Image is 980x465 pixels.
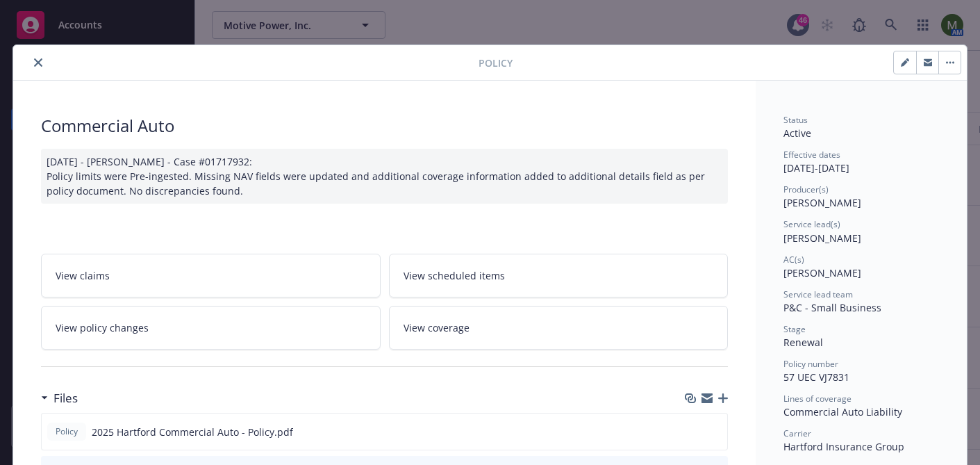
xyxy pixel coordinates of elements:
div: [DATE] - [DATE] [783,149,939,175]
span: [PERSON_NAME] [783,196,861,209]
a: View policy changes [41,306,381,350]
span: Effective dates [783,149,840,161]
span: 2025 Hartford Commercial Auto - Policy.pdf [92,425,293,439]
button: close [30,54,47,71]
span: Active [783,127,811,140]
a: View claims [41,254,381,297]
button: preview file [709,425,722,439]
h3: Files [53,389,78,407]
span: View policy changes [56,320,149,335]
span: Service lead team [783,288,853,300]
span: View coverage [404,320,470,335]
a: View scheduled items [389,254,729,297]
span: Carrier [783,427,811,439]
span: [PERSON_NAME] [783,231,861,245]
span: Service lead(s) [783,218,840,230]
a: View coverage [389,306,729,350]
span: Renewal [783,336,823,349]
span: View claims [56,268,110,283]
span: Lines of coverage [783,393,852,405]
span: [PERSON_NAME] [783,266,861,279]
div: [DATE] - [PERSON_NAME] - Case #01717932: Policy limits were Pre-ingested. Missing NAV fields were... [41,149,728,204]
div: Commercial Auto [41,114,728,138]
span: Policy [479,56,513,70]
div: Files [41,389,78,407]
span: Producer(s) [783,183,829,195]
span: View scheduled items [404,268,505,283]
span: P&C - Small Business [783,301,881,314]
button: download file [687,425,698,439]
span: Policy number [783,358,838,370]
span: Policy [53,425,81,438]
span: Hartford Insurance Group [783,440,904,453]
span: 57 UEC VJ7831 [783,370,849,384]
div: Commercial Auto Liability [783,405,939,419]
span: Stage [783,323,806,335]
span: Status [783,114,808,126]
span: AC(s) [783,254,804,266]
